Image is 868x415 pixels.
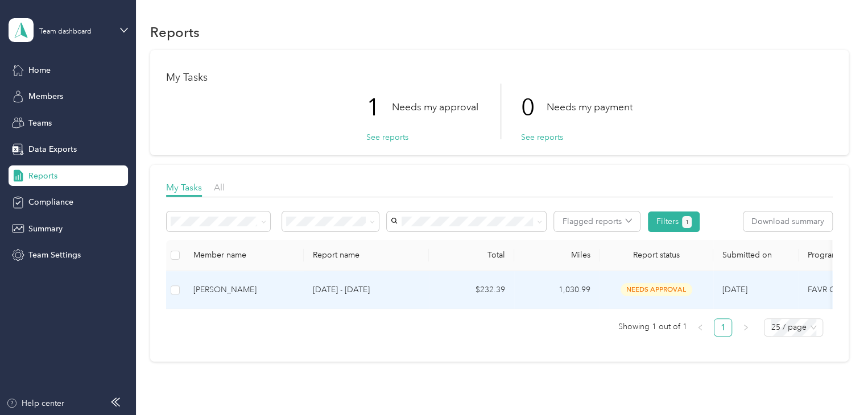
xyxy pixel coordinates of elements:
[438,250,505,260] div: Total
[28,170,57,182] span: Reports
[166,182,202,193] span: My Tasks
[28,143,77,155] span: Data Exports
[193,250,295,260] div: Member name
[648,211,700,232] button: Filters1
[39,28,92,35] div: Team dashboard
[685,217,689,227] span: 1
[743,211,832,231] button: Download summary
[392,100,478,114] p: Needs my approval
[193,284,295,296] div: [PERSON_NAME]
[514,271,600,309] td: 1,030.99
[547,100,633,114] p: Needs my payment
[618,318,687,335] span: Showing 1 out of 1
[554,211,640,231] button: Flagged reports
[366,131,408,143] button: See reports
[6,397,64,409] button: Help center
[28,90,63,102] span: Members
[737,318,755,337] button: right
[621,283,692,296] span: needs approval
[214,182,225,193] span: All
[150,26,200,38] h1: Reports
[28,223,63,235] span: Summary
[521,131,563,143] button: See reports
[713,240,799,271] th: Submitted on
[313,284,420,296] p: [DATE] - [DATE]
[523,250,590,260] div: Miles
[714,318,732,337] li: 1
[28,249,81,261] span: Team Settings
[742,324,749,331] span: right
[714,319,731,336] a: 1
[737,318,755,337] li: Next Page
[609,250,704,260] span: Report status
[764,318,823,337] div: Page Size
[166,72,833,84] h1: My Tasks
[722,285,747,294] span: [DATE]
[521,84,547,131] p: 0
[366,84,392,131] p: 1
[28,64,51,76] span: Home
[691,318,709,337] button: left
[771,319,816,336] span: 25 / page
[697,324,704,331] span: left
[184,240,304,271] th: Member name
[304,240,429,271] th: Report name
[28,196,73,208] span: Compliance
[804,351,868,415] iframe: Everlance-gr Chat Button Frame
[691,318,709,337] li: Previous Page
[682,216,692,228] button: 1
[429,271,514,309] td: $232.39
[28,117,52,129] span: Teams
